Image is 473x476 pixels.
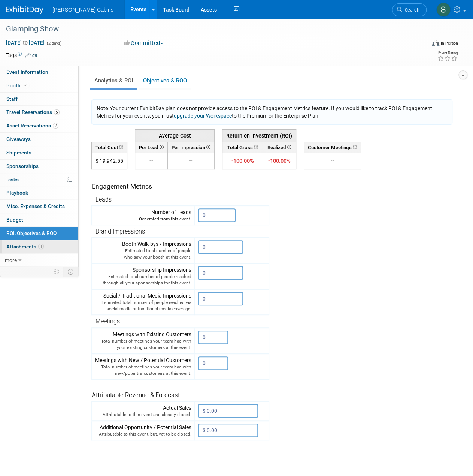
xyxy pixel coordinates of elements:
[231,157,254,164] span: -100.00%
[6,244,44,250] span: Attachments
[149,158,153,164] span: --
[95,228,145,235] span: Brand Impressions
[53,123,58,129] span: 2
[0,93,78,106] a: Staff
[6,82,29,88] span: Booth
[0,106,78,119] a: Travel Reservations5
[0,146,78,159] a: Shipments
[95,240,191,260] div: Booth Walk-bys / Impressions
[6,69,48,75] span: Event Information
[6,163,39,169] span: Sponsorships
[6,203,65,209] span: Misc. Expenses & Credits
[95,431,191,437] div: Attributable to this event, but, yet to be closed.
[135,142,168,153] th: Per Lead
[95,208,191,222] div: Number of Leads
[92,382,265,400] div: Attributable Revenue & Forecast
[307,157,358,165] div: --
[6,136,31,142] span: Giveaways
[25,53,37,58] a: Edit
[63,267,79,277] td: Toggle Event Tabs
[168,142,215,153] th: Per Impression
[0,240,78,253] a: Attachments1
[6,51,37,59] td: Tags
[122,39,166,47] button: Committed
[95,356,191,377] div: Meetings with New / Potential Customers
[222,129,296,142] th: Return on Investment (ROI)
[6,217,23,223] span: Budget
[24,83,28,87] i: Booth reservation complete
[6,190,28,196] span: Playbook
[3,22,419,36] div: Glamping Show
[95,318,120,325] span: Meetings
[95,331,191,351] div: Meetings with Existing Customers
[268,157,291,164] span: -100.00%
[0,133,78,146] a: Giveaways
[436,3,451,17] img: Sarah Fisher
[50,267,63,277] td: Personalize Event Tab Strip
[304,142,361,153] th: Customer Meetings
[95,338,191,351] div: Total number of meetings your team had with your existing customers at this event.
[6,150,31,156] span: Shipments
[0,66,78,79] a: Event Information
[0,227,78,240] a: ROI, Objectives & ROO
[6,123,58,129] span: Asset Reservations
[95,196,112,203] span: Leads
[0,173,78,186] a: Tasks
[95,424,191,437] div: Additional Opportunity / Potential Sales
[0,254,78,267] a: more
[95,248,191,260] div: Estimated total number of people who saw your booth at this event.
[6,39,45,46] span: [DATE] [DATE]
[174,113,232,119] a: upgrade your Workspace
[392,39,458,50] div: Event Format
[95,266,191,286] div: Sponsorship Impressions
[95,412,191,418] div: Attributable to this event and already closed.
[0,79,78,92] a: Booth
[0,186,78,199] a: Playbook
[6,96,18,102] span: Staff
[97,105,110,111] span: Note:
[5,257,17,263] span: more
[0,200,78,213] a: Misc. Expenses & Credits
[139,73,191,88] a: Objectives & ROO
[92,153,127,169] td: $ 19,942.55
[90,73,137,88] a: Analytics & ROI
[54,109,60,115] span: 5
[135,129,215,142] th: Average Cost
[6,230,57,236] span: ROI, Objectives & ROO
[6,177,19,183] span: Tasks
[95,299,191,312] div: Estimated total number of people reached via social media or traditional media coverage.
[263,142,296,153] th: Realized
[95,292,191,312] div: Social / Traditional Media Impressions
[402,7,419,13] span: Search
[0,160,78,173] a: Sponsorships
[38,244,44,249] span: 1
[52,7,113,13] span: [PERSON_NAME] Cabins
[46,41,62,46] span: (2 days)
[0,213,78,226] a: Budget
[189,158,193,164] span: --
[95,404,191,418] div: Actual Sales
[432,40,439,46] img: Format-Inperson.png
[0,119,78,132] a: Asset Reservations2
[222,142,263,153] th: Total Gross
[95,274,191,286] div: Estimated total number of people reached through all your sponsorships for this event.
[437,51,458,55] div: Event Rating
[92,142,127,153] th: Total Cost
[95,216,191,222] div: Generated from this event.
[6,109,60,115] span: Travel Reservations
[22,40,29,46] span: to
[440,40,458,46] div: In-Person
[92,182,266,191] div: Engagement Metrics
[392,3,427,16] a: Search
[97,105,432,119] span: Your current ExhibitDay plan does not provide access to the ROI & Engagement Metrics feature. If ...
[95,364,191,377] div: Total number of meetings your team had with new/potential customers at this event.
[6,6,43,14] img: ExhibitDay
